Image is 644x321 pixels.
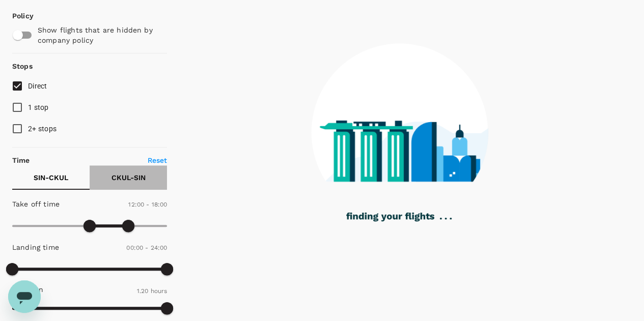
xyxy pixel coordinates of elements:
[12,242,59,252] p: Landing time
[12,62,33,70] strong: Stops
[444,218,446,219] g: .
[8,280,41,313] iframe: Button to launch messaging window
[126,244,167,251] span: 00:00 - 24:00
[12,199,60,209] p: Take off time
[12,155,30,165] p: Time
[38,25,160,45] p: Show flights that are hidden by company policy
[34,172,68,183] p: SIN - CKUL
[137,287,167,295] span: 1.20 hours
[28,103,49,111] span: 1 stop
[12,284,43,295] p: Duration
[346,213,434,222] g: finding your flights
[440,218,442,219] g: .
[450,218,452,219] g: .
[148,155,167,165] p: Reset
[128,201,167,208] span: 12:00 - 18:00
[28,82,47,90] span: Direct
[28,125,57,133] span: 2+ stops
[12,11,21,21] p: Policy
[111,172,146,183] p: CKUL - SIN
